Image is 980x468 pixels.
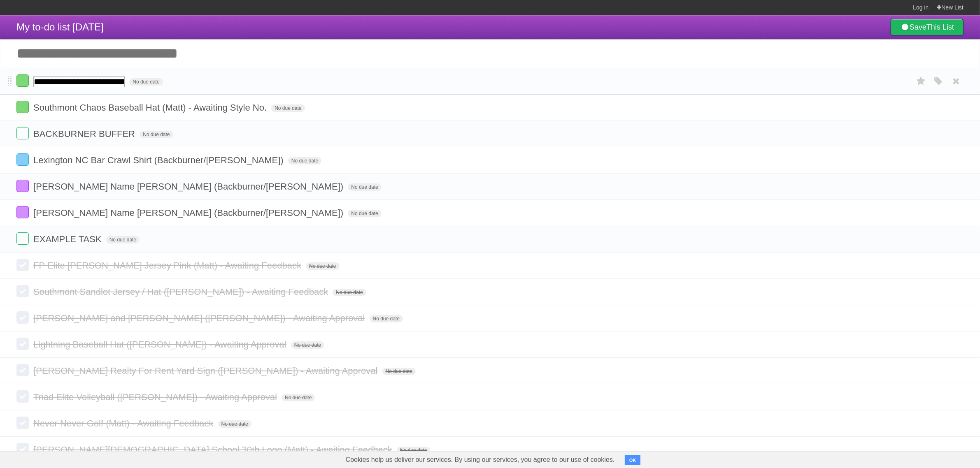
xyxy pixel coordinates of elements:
[282,394,315,401] span: No due date
[625,455,641,465] button: OK
[33,234,103,244] span: EXAMPLE TASK
[16,206,29,218] label: Done
[16,21,104,32] span: My to-do list [DATE]
[218,420,251,428] span: No due date
[33,129,137,139] span: BACKBURNER BUFFER
[16,101,29,113] label: Done
[33,392,279,402] span: Triad Elite Volleyball ([PERSON_NAME]) - Awaiting Approval
[16,311,29,324] label: Done
[288,157,321,164] span: No due date
[338,452,623,468] span: Cookies help us deliver our services. By using our services, you agree to our use of cookies.
[333,289,366,296] span: No due date
[348,183,381,191] span: No due date
[33,260,303,271] span: FP Elite [PERSON_NAME] Jersey Pink (Matt) - Awaiting Feedback
[306,262,339,270] span: No due date
[16,417,29,429] label: Done
[33,287,330,297] span: Southmont Sandlot Jersey / Hat ([PERSON_NAME]) - Awaiting Feedback
[33,339,289,350] span: Lightning Baseball Hat ([PERSON_NAME]) - Awaiting Approval
[33,445,394,455] span: [PERSON_NAME][DEMOGRAPHIC_DATA] School 30th Logo (Matt) - Awaiting Feedback
[926,23,954,31] b: This List
[16,127,29,139] label: Done
[106,236,140,243] span: No due date
[33,366,379,376] span: [PERSON_NAME] Realty For Rent Yard Sign ([PERSON_NAME]) - Awaiting Approval
[33,181,345,192] span: [PERSON_NAME] Name [PERSON_NAME] (Backburner/[PERSON_NAME])
[16,364,29,376] label: Done
[33,208,345,218] span: [PERSON_NAME] Name [PERSON_NAME] (Backburner/[PERSON_NAME])
[913,74,929,88] label: Star task
[33,418,215,429] span: Never Never Golf (Matt) - Awaiting Feedback
[16,180,29,192] label: Done
[129,78,163,86] span: No due date
[16,74,29,87] label: Done
[891,19,964,35] a: SaveThis List
[382,368,416,375] span: No due date
[33,102,269,113] span: Southmont Chaos Baseball Hat (Matt) - Awaiting Style No.
[33,313,367,323] span: [PERSON_NAME] and [PERSON_NAME] ([PERSON_NAME]) - Awaiting Approval
[16,232,29,245] label: Done
[370,315,403,322] span: No due date
[16,153,29,166] label: Done
[16,338,29,350] label: Done
[16,259,29,271] label: Done
[271,104,305,112] span: No due date
[397,447,430,454] span: No due date
[291,341,324,349] span: No due date
[16,285,29,297] label: Done
[16,390,29,403] label: Done
[140,131,173,138] span: No due date
[33,155,286,165] span: Lexington NC Bar Crawl Shirt (Backburner/[PERSON_NAME])
[348,210,381,217] span: No due date
[16,443,29,455] label: Done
